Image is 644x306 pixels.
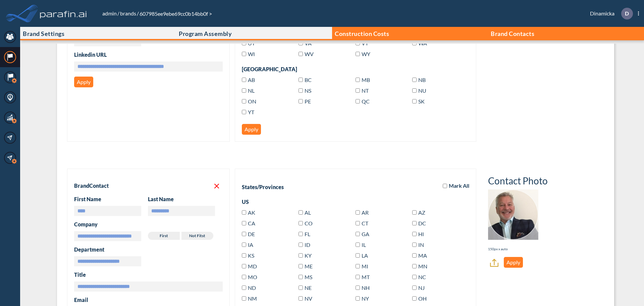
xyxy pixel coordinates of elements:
[418,231,424,237] span: Hawaii(US)
[580,8,639,19] div: Dinamicka
[412,210,417,215] input: AZ
[248,252,254,259] span: Kansas(US)
[242,243,246,247] input: IA
[305,274,312,280] span: Mississippi(US)
[39,7,88,20] img: logo
[20,27,176,40] button: Brand Settings
[362,77,370,83] span: Manitoba(Canada)
[242,286,246,290] input: ND
[362,231,369,237] span: Georgia(US)
[248,263,257,269] span: Maryland(US)
[242,232,246,236] input: DE
[305,87,311,94] span: Nova Scotia(Canada)
[356,52,360,56] input: WY
[242,124,261,135] button: Apply
[242,184,284,190] div: States/Provinces
[248,220,255,226] span: California(US)
[305,77,312,83] span: British Columbia(Canada)
[362,51,370,57] span: Wyoming(US)
[242,99,246,103] input: ON
[625,10,629,16] p: D
[418,274,426,280] span: North Carolina(US)
[74,51,223,58] h3: Linkedin URL
[181,232,213,240] label: Not fitst
[362,285,370,291] span: New Hampshire(US)
[332,27,488,40] button: Construction Costs
[356,286,360,290] input: NH
[248,274,257,280] span: Missouri(US)
[305,220,313,226] span: Colorado(US)
[488,27,644,40] button: Brand Contacts
[299,253,303,258] input: KY
[74,271,223,278] h3: Title
[356,88,360,93] input: NT
[356,232,360,236] input: GA
[362,274,370,280] span: Montana(US)
[242,78,246,82] input: AB
[248,231,255,237] span: Delaware(US)
[248,109,254,115] span: Yukon(Canada)
[449,182,469,189] span: Mark All
[248,285,256,291] span: North Dakota(US)
[362,263,368,269] span: Michigan(US)
[418,87,426,94] span: Nunavut(Canada)
[412,99,417,103] input: SK
[418,252,427,259] span: Massachusetts(US)
[148,232,180,240] label: First
[443,184,447,188] input: Mark All
[305,231,310,237] span: Florida(US)
[119,10,137,16] a: brands
[74,297,223,303] h3: Email
[356,264,360,268] input: MI
[148,196,222,203] h3: Last Name
[242,296,246,301] input: NM
[74,182,109,189] h2: Brand Contact
[179,30,232,37] p: Program Assembly
[299,264,303,268] input: ME
[362,220,368,226] span: Connecticut(US)
[299,52,303,56] input: WV
[412,78,417,82] input: NB
[504,257,523,268] button: Apply
[488,189,538,240] img: Contact Photo
[74,77,93,87] button: Apply
[23,30,64,37] p: Brand Settings
[356,296,360,301] input: NY
[139,10,213,17] span: 607985ee9ebe69cc0b14bb0f >
[491,30,534,37] p: Brand Contacts
[412,264,417,268] input: MN
[299,88,303,93] input: NS
[418,242,424,248] span: Indiana(US)
[299,286,303,290] input: NE
[299,221,303,225] input: CO
[418,285,425,291] span: New Jersey(US)
[362,87,369,94] span: Northwest Territories(Canada)
[418,77,426,83] span: New Brunswick(Canada)
[299,210,303,215] input: AL
[362,242,366,248] span: Illinois(US)
[412,221,417,225] input: DC
[362,252,368,259] span: Louisiana(US)
[242,199,469,205] div: US
[305,209,311,216] span: Alabama(US)
[356,78,360,82] input: MB
[356,243,360,247] input: IL
[488,247,508,252] p: 150px x auto
[299,99,303,103] input: PE
[242,210,246,215] input: AK
[305,285,312,291] span: Nebraska(US)
[299,232,303,236] input: FL
[248,98,256,104] span: Ontario(Canada)
[248,87,255,94] span: Newfoundland and Labrador(Canada)
[418,220,426,226] span: District of Columbia(US)
[299,243,303,247] input: ID
[412,286,417,290] input: NJ
[356,253,360,258] input: LA
[248,295,257,302] span: New Mexico(US)
[299,275,303,279] input: MS
[335,30,389,37] p: Construction Costs
[412,243,417,247] input: IN
[299,296,303,301] input: NV
[356,275,360,279] input: MT
[356,221,360,225] input: CT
